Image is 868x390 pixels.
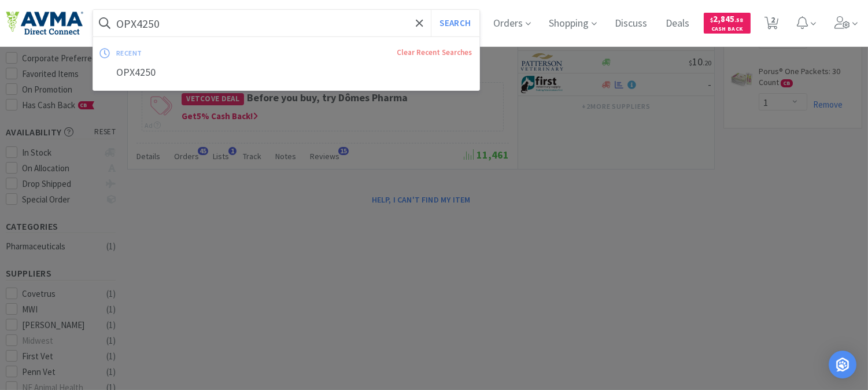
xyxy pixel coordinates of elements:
a: 2 [760,20,784,30]
a: Clear Recent Searches [397,47,472,57]
a: Deals [662,19,695,29]
img: e4e33dab9f054f5782a47901c742baa9_102.png [6,11,83,35]
button: Search [431,10,479,36]
span: Cash Back [711,26,744,34]
span: . 58 [735,16,744,24]
div: recent [116,44,269,62]
input: Search by item, sku, manufacturer, ingredient, size... [93,10,479,36]
div: OPX4250 [93,62,479,83]
span: 2,845 [711,13,744,24]
div: Open Intercom Messenger [829,351,856,378]
a: Discuss [611,19,652,29]
a: $2,845.58Cash Back [704,8,751,39]
span: $ [711,16,714,24]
